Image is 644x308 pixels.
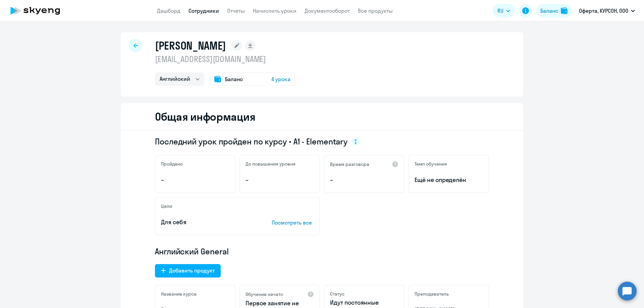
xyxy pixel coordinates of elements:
[272,219,314,227] p: Посмотреть все
[169,266,215,274] div: Добавить продукт
[330,161,369,167] h5: Время разговора
[536,4,572,17] button: Балансbalance
[253,7,297,14] a: Начислить уроки
[415,176,483,184] span: Ещё не определён
[358,7,393,14] a: Все продукты
[305,7,350,14] a: Документооборот
[561,7,568,14] img: balance
[576,3,638,19] button: Оферта, КУРСОН, ООО
[497,7,503,15] span: RU
[155,136,347,147] span: Последний урок пройден по курсу • A1 - Elementary
[579,7,628,15] p: Оферта, КУРСОН, ООО
[157,7,180,14] a: Дашборд
[246,161,296,167] h5: До повышения уровня
[155,246,229,257] span: Английский General
[155,54,295,64] p: [EMAIL_ADDRESS][DOMAIN_NAME]
[415,161,447,167] h5: Темп обучения
[161,161,183,167] h5: Пройдено
[246,291,283,297] h5: Обучение начато
[330,291,344,297] h5: Статус
[161,218,251,227] p: Для себя
[271,75,290,83] span: 4 урока
[330,176,398,184] p: –
[155,39,226,52] h1: [PERSON_NAME]
[161,291,197,297] h5: Название курса
[540,7,558,15] div: Баланс
[155,110,255,123] h2: Общая информация
[227,7,245,14] a: Отчеты
[415,291,449,297] h5: Преподаватель
[155,264,221,278] button: Добавить продукт
[161,176,229,184] p: –
[493,4,515,17] button: RU
[161,203,172,209] h5: Цели
[225,75,243,83] span: Баланс
[246,176,314,184] p: –
[189,7,219,14] a: Сотрудники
